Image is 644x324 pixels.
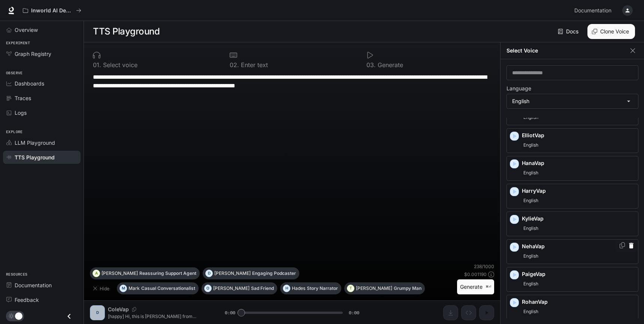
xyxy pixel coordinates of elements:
h1: TTS Playground [93,24,160,39]
span: English [522,224,540,233]
p: Grumpy Man [394,286,421,291]
div: M [120,282,127,294]
span: English [522,252,540,261]
p: Story Narrator [307,286,338,291]
p: Enter text [239,62,268,68]
button: Hide [90,282,114,294]
span: Feedback [15,296,39,304]
div: T [347,282,354,294]
p: [PERSON_NAME] [214,271,251,276]
span: English [522,307,540,316]
p: Generate [376,62,403,68]
p: NehaVap [522,243,635,250]
span: Graph Registry [15,50,51,58]
p: ⌘⏎ [486,285,491,289]
p: $ 0.001190 [464,271,487,277]
a: Dashboards [3,77,81,90]
button: MMarkCasual Conversationalist [117,282,199,294]
span: English [522,196,540,205]
button: All workspaces [19,3,85,18]
div: English [507,94,638,108]
p: Select voice [101,62,137,68]
span: Logs [15,109,27,117]
span: LLM Playground [15,139,55,147]
a: LLM Playground [3,136,81,149]
a: TTS Playground [3,151,81,164]
p: Inworld AI Demos [31,7,73,14]
button: O[PERSON_NAME]Sad Friend [202,282,277,294]
p: ElliotVap [522,132,635,139]
button: T[PERSON_NAME]Grumpy Man [344,282,425,294]
p: HanaVap [522,159,635,167]
p: HarryVap [522,187,635,195]
a: Overview [3,23,81,36]
p: Casual Conversationalist [141,286,195,291]
p: Sad Friend [251,286,274,291]
a: Traces [3,91,81,105]
button: Clone Voice [587,24,635,39]
a: Graph Registry [3,47,81,60]
a: Documentation [571,3,617,18]
span: English [522,141,540,150]
span: Dark mode toggle [15,312,22,320]
button: Close drawer [61,309,78,324]
button: A[PERSON_NAME]Reassuring Support Agent [90,267,200,279]
span: Overview [15,26,38,34]
p: 238 / 1000 [474,263,494,270]
a: Docs [556,24,581,39]
p: 0 3 . [366,62,376,68]
p: Language [507,86,531,91]
p: 0 1 . [93,62,101,68]
span: Dashboards [15,79,44,87]
p: Hades [292,286,305,291]
a: Feedback [3,293,81,306]
p: RohanVap [522,298,635,306]
p: KylieVap [522,215,635,222]
div: D [206,267,212,279]
p: 0 2 . [230,62,239,68]
p: [PERSON_NAME] [356,286,392,291]
p: Reassuring Support Agent [139,271,196,276]
p: Mark [129,286,140,291]
span: TTS Playground [15,153,55,161]
span: Documentation [574,6,611,15]
a: Logs [3,106,81,119]
p: PaigeVap [522,270,635,278]
span: Traces [15,94,31,102]
a: Documentation [3,279,81,292]
div: O [205,282,211,294]
span: English [522,279,540,288]
button: D[PERSON_NAME]Engaging Podcaster [203,267,299,279]
div: A [93,267,100,279]
span: Documentation [15,281,52,289]
div: H [283,282,290,294]
button: Copy Voice ID [619,242,626,248]
span: English [522,168,540,177]
p: [PERSON_NAME] [213,286,250,291]
p: Engaging Podcaster [252,271,296,276]
button: Generate⌘⏎ [457,279,494,295]
p: [PERSON_NAME] [102,271,138,276]
button: HHadesStory Narrator [280,282,341,294]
